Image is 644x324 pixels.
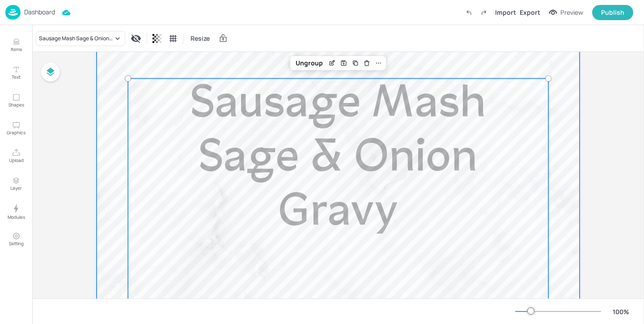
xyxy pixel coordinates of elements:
[189,34,212,43] span: Resize
[592,5,633,20] button: Publish
[495,8,516,17] div: Import
[338,57,350,69] div: Save Layout
[24,9,55,15] p: Dashboard
[520,8,540,17] div: Export
[476,5,491,20] label: Redo (Ctrl + Y)
[461,5,476,20] label: Undo (Ctrl + Z)
[5,5,21,20] img: logo-86c26b7e.jpg
[190,82,486,237] span: Sausage Mash Sage & Onion Gravy
[350,57,361,69] div: Duplicate
[601,8,624,17] div: Publish
[326,57,338,69] div: Edit Item
[560,8,583,17] div: Preview
[361,57,373,69] div: Delete
[292,57,326,69] div: Ungroup
[39,34,113,43] div: Sausage Mash Sage & Onion Gravy
[129,31,143,46] div: Display condition
[544,6,589,19] button: Preview
[610,307,631,316] div: 100 %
